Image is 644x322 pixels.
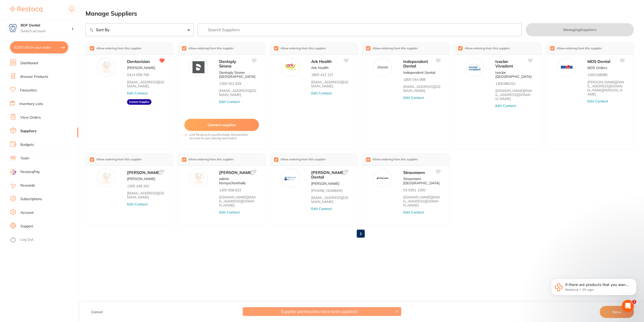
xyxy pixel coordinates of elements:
[495,70,533,79] p: Ivoclar [GEOGRAPHIC_DATA]
[20,74,48,79] a: Browse Products
[127,191,164,199] a: [EMAIL_ADDRESS][DOMAIN_NAME]
[285,172,297,184] img: Erskine Dental
[311,182,339,186] p: [PERSON_NAME]
[21,29,71,34] p: Switch account
[219,210,240,214] button: Edit Contact
[622,300,634,312] iframe: Intercom live chat
[20,88,37,93] a: Favourites
[189,133,259,140] i: Link Restocq to your Dentsply Sirona online account to sync pricing and orders.
[20,115,41,120] a: View Orders
[127,59,150,64] span: Dentavision
[278,47,326,50] span: Allow ordering from this supplier
[495,104,516,108] button: Edit Contact
[10,41,68,53] button: $2,671.63 in your order
[357,229,365,239] a: 1
[403,195,440,207] a: [DOMAIN_NAME][EMAIL_ADDRESS][DOMAIN_NAME]
[403,59,428,68] span: Independent Dental
[403,78,425,82] p: 1800 044 998
[463,47,510,50] span: Allow ordering from this supplier
[20,156,29,161] a: Team
[495,59,513,68] span: Ivoclar Vivadent
[127,91,148,95] button: Edit Contact
[403,210,424,214] button: Edit Contact
[127,202,148,206] button: Edit Contact
[20,237,33,242] a: Log Out
[371,47,418,50] span: Allow ordering from this supplier
[8,23,18,33] img: BDF Dental
[587,73,608,77] p: 1300158685
[587,99,608,103] button: Edit Contact
[10,169,16,175] img: RestocqPay
[403,96,424,100] button: Edit Contact
[469,61,481,73] img: Ivoclar Vivadent
[311,196,348,204] a: [EMAIL_ADDRESS][DOMAIN_NAME]
[186,47,234,50] span: Allow ordering from this supplier
[587,66,607,70] p: MDS Orders
[127,80,164,88] a: [EMAIL_ADDRESS][DOMAIN_NAME]
[10,7,42,13] img: Restocq Logo
[495,82,515,86] p: 1300486252
[278,158,326,161] span: Allow ordering from this supplier
[219,188,241,192] p: 1300 658 822
[127,66,155,70] p: [PERSON_NAME]
[403,177,440,185] p: Straumann [GEOGRAPHIC_DATA]
[403,170,425,175] span: Straumann
[311,170,345,180] span: [PERSON_NAME] Dental
[587,80,625,96] a: [PERSON_NAME][EMAIL_ADDRESS][DOMAIN_NAME][PERSON_NAME]
[632,300,636,304] span: 1
[543,268,644,308] iframe: Intercom notifications message
[20,197,42,202] a: Subscriptions
[219,177,256,185] p: admin hernyscheinhalls
[90,306,104,318] button: Cancel
[555,47,602,50] span: Allow ordering from this supplier
[403,85,440,93] a: [EMAIL_ADDRESS][DOMAIN_NAME]
[311,66,329,70] p: Ark Health
[311,91,332,95] button: Edit Contact
[10,4,42,15] a: Restocq Logo
[394,309,400,314] button: ✕
[219,170,253,175] span: [PERSON_NAME]
[377,172,389,184] img: Straumann
[127,177,155,181] p: [PERSON_NAME]
[20,142,34,147] a: Budgets
[20,61,38,66] a: Dashboard
[127,170,161,175] span: [PERSON_NAME]
[20,210,34,215] a: Account
[377,61,389,73] img: Independent Dental
[561,61,573,73] img: MDS Dental
[19,101,43,106] a: Inventory Lists
[21,23,71,28] h4: BDF Dental
[219,100,240,104] button: Edit Contact
[219,59,236,68] span: Dentsply Sirona
[127,73,149,77] p: 0414 009 760
[495,89,533,101] a: [DOMAIN_NAME][EMAIL_ADDRESS][DOMAIN_NAME]
[198,23,522,36] input: Search Suppliers
[311,189,342,193] p: [PHONE_NUMBER]
[20,169,40,174] span: RestocqPay
[20,183,35,188] a: Rewards
[403,188,425,192] p: 03 9261 1300
[311,59,332,64] span: Ark Health
[86,10,634,17] h2: Manage Suppliers
[371,158,418,161] span: Allow ordering from this supplier
[219,70,256,79] p: Dentsply Sirona [GEOGRAPHIC_DATA]
[10,236,77,244] button: Log Out
[219,195,256,207] a: [DOMAIN_NAME][EMAIL_ADDRESS][DOMAIN_NAME]
[192,172,205,184] img: Henry Schein Halas
[403,70,435,75] p: Independent Dental
[311,73,333,77] p: 1800 422 227
[219,89,256,97] a: [EMAIL_ADDRESS][DOMAIN_NAME]
[10,169,40,175] a: RestocqPay
[219,82,241,86] p: 1300 552 929
[20,224,33,229] a: Support
[100,172,112,184] img: Adam Dental
[100,61,112,73] img: Dentavision
[127,99,151,105] aside: Custom Supplier
[311,80,348,88] a: [EMAIL_ADDRESS][DOMAIN_NAME]
[311,207,332,211] button: Edit Contact
[127,184,149,188] p: 1300 449 262
[184,119,259,131] button: Connect supplier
